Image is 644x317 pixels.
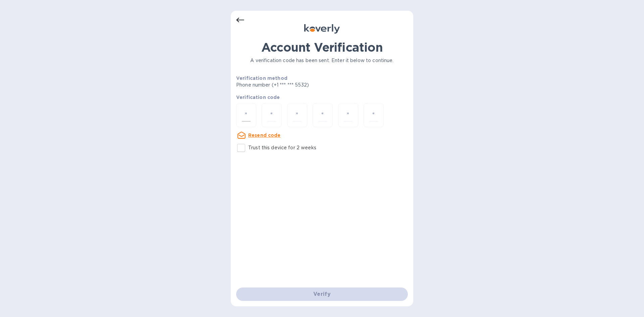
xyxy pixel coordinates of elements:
p: Verification code [236,94,408,101]
b: Verification method [236,75,287,81]
u: Resend code [248,133,281,138]
p: A verification code has been sent. Enter it below to continue. [236,57,408,64]
h1: Account Verification [236,40,408,54]
p: Trust this device for 2 weeks [248,144,316,151]
p: Phone number (+1 *** *** 5532) [236,82,360,89]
